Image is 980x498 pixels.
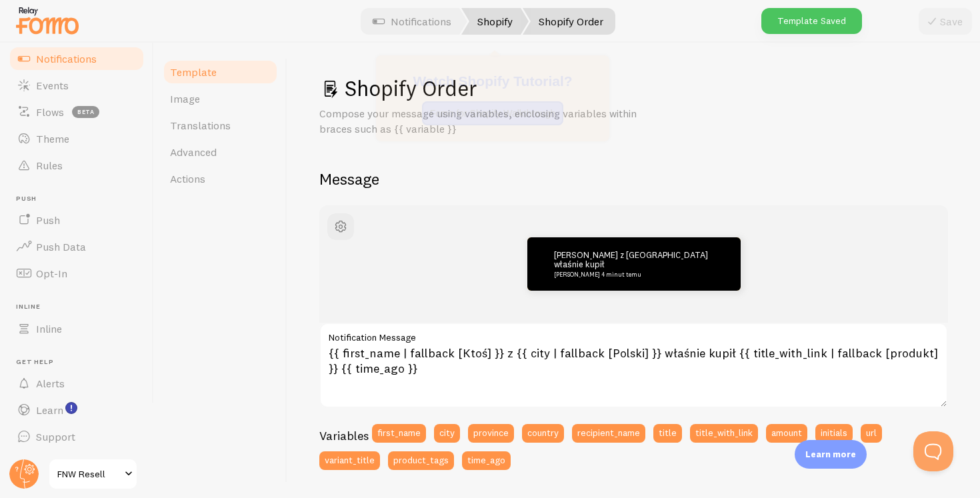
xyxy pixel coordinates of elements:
p: Fomo for Shopify Walkthrough [430,107,556,120]
h2: Watch Shopify Tutorial? [392,71,593,91]
a: Alerts [8,370,145,397]
span: Image [170,92,200,105]
button: product_tags [388,451,454,470]
span: FNW Resell [57,466,121,482]
a: Translations [162,112,279,139]
span: Template [170,65,217,79]
button: city [434,424,460,443]
span: Events [36,79,69,92]
a: Advanced [162,139,279,165]
button: province [468,424,514,443]
button: url [861,424,882,443]
label: Notification Message [319,323,948,345]
a: Events [8,72,145,99]
button: title_with_link [690,424,758,443]
a: Notifications [8,45,145,72]
span: Notifications [36,52,97,65]
p: Compose your message using variables, enclosing variables within braces such as {{ variable }} [319,106,639,137]
button: title [653,424,682,443]
span: Learn [36,403,63,417]
a: Rules [8,152,145,179]
span: Opt-In [36,267,67,280]
a: Flows beta [8,99,145,125]
h3: Variables [319,428,369,443]
a: Push Data [8,233,145,260]
div: Template Saved [761,8,862,34]
a: Inline [8,315,145,342]
a: Actions [162,165,279,192]
button: variant_title [319,451,380,470]
span: Actions [170,172,205,185]
svg: <p>Watch New Feature Tutorials!</p> [65,402,77,414]
span: Inline [16,303,145,311]
a: Support [8,423,145,450]
button: Fomo for Shopify Walkthrough [422,101,564,125]
span: Alerts [36,377,65,390]
span: Theme [36,132,69,145]
a: FNW Resell [48,458,138,490]
a: Golden Jeans [605,259,659,269]
a: Theme [8,125,145,152]
button: first_name [372,424,426,443]
a: Push [8,207,145,233]
span: Rules [36,159,63,172]
a: Learn [8,397,145,423]
button: recipient_name [572,424,645,443]
span: beta [72,106,99,118]
span: Get Help [16,358,145,367]
button: time_ago [462,451,511,470]
span: Inline [36,322,62,335]
button: country [522,424,564,443]
span: Flows [36,105,64,119]
span: Push [16,195,145,203]
h1: Shopify Order [319,75,948,102]
p: Learn more [805,448,856,461]
small: [PERSON_NAME] 4 minut temu [554,271,710,278]
p: [PERSON_NAME] z [GEOGRAPHIC_DATA] właśnie kupił [554,250,714,277]
a: Template [162,59,279,85]
a: Opt-In [8,260,145,287]
span: Push Data [36,240,86,253]
button: amount [766,424,807,443]
img: fomo-relay-logo-orange.svg [14,3,81,37]
span: Advanced [170,145,217,159]
a: Image [162,85,279,112]
span: Support [36,430,75,443]
h2: Message [319,169,948,189]
button: initials [815,424,853,443]
div: Learn more [795,440,867,469]
span: Translations [170,119,231,132]
span: Push [36,213,60,227]
iframe: Help Scout Beacon - Open [913,431,953,471]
